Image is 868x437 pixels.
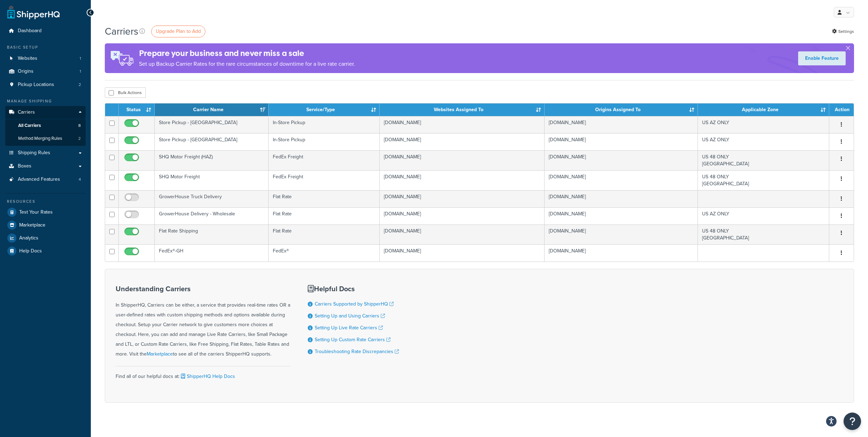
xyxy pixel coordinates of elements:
span: Websites [18,56,37,62]
td: [DOMAIN_NAME] [545,190,698,207]
li: Origins [5,65,86,78]
td: [DOMAIN_NAME] [380,116,545,133]
a: Origins 1 [5,65,86,78]
span: 2 [79,82,81,88]
td: [DOMAIN_NAME] [380,244,545,262]
span: Carriers [18,109,35,115]
td: FedEx Freight [269,150,380,170]
td: GrowerHouse Delivery - Wholesale [155,207,269,224]
td: Flat Rate Shipping [155,224,269,244]
span: Shipping Rules [18,150,50,156]
td: FedEx® [269,244,380,262]
td: [DOMAIN_NAME] [545,133,698,150]
a: All Carriers 8 [5,119,86,132]
a: Carriers [5,106,86,119]
th: Applicable Zone: activate to sort column ascending [698,103,829,116]
td: [DOMAIN_NAME] [545,170,698,190]
th: Websites Assigned To: activate to sort column ascending [380,103,545,116]
span: Upgrade Plan to Add [156,28,201,35]
th: Origins Assigned To: activate to sort column ascending [545,103,698,116]
a: Method Merging Rules 2 [5,132,86,145]
button: Bulk Actions [105,87,146,98]
th: Service/Type: activate to sort column ascending [269,103,380,116]
a: Enable Feature [798,51,846,65]
a: Marketplace [5,219,86,231]
h1: Carriers [105,24,138,38]
a: ShipperHQ Help Docs [180,373,235,380]
div: Find all of our helpful docs at: [116,366,290,381]
a: Setting Up Custom Rate Carriers [315,336,391,343]
td: US AZ ONLY [698,133,829,150]
span: Dashboard [18,28,42,34]
td: FedEx®-GH [155,244,269,262]
td: In-Store Pickup [269,133,380,150]
span: All Carriers [18,123,41,129]
td: Store Pickup - [GEOGRAPHIC_DATA] [155,116,269,133]
span: 8 [78,123,81,129]
span: Boxes [18,163,31,169]
span: Pickup Locations [18,82,54,88]
span: Advanced Features [18,177,60,182]
img: ad-rules-rateshop-fe6ec290ccb7230408bd80ed9643f0289d75e0ffd9eb532fc0e269fcd187b520.png [105,43,139,73]
li: Carriers [5,106,86,146]
td: [DOMAIN_NAME] [380,207,545,224]
td: [DOMAIN_NAME] [380,150,545,170]
td: US 48 ONLY [GEOGRAPHIC_DATA] [698,224,829,244]
a: Pickup Locations 2 [5,78,86,91]
a: Dashboard [5,24,86,37]
td: Flat Rate [269,190,380,207]
a: Help Docs [5,245,86,257]
a: Upgrade Plan to Add [151,26,205,37]
span: 4 [79,177,81,182]
span: Analytics [19,235,38,241]
a: Marketplace [147,350,173,358]
li: All Carriers [5,119,86,132]
td: Flat Rate [269,224,380,244]
h4: Prepare your business and never miss a sale [139,48,355,59]
a: Analytics [5,232,86,244]
div: In ShipperHQ, Carriers can be either, a service that provides real-time rates OR a user-defined r... [116,285,290,359]
a: Troubleshooting Rate Discrepancies [315,348,399,355]
a: Shipping Rules [5,146,86,159]
td: [DOMAIN_NAME] [545,244,698,262]
a: Advanced Features 4 [5,173,86,186]
td: US 48 ONLY [GEOGRAPHIC_DATA] [698,170,829,190]
div: Basic Setup [5,44,86,50]
td: FedEx Freight [269,170,380,190]
td: [DOMAIN_NAME] [380,190,545,207]
span: Method Merging Rules [18,136,62,142]
span: 2 [78,136,81,142]
li: Websites [5,52,86,65]
span: Test Your Rates [19,209,53,215]
td: US 48 ONLY [GEOGRAPHIC_DATA] [698,150,829,170]
div: Resources [5,199,86,205]
a: ShipperHQ Home [7,5,60,19]
td: Store Pickup - [GEOGRAPHIC_DATA] [155,133,269,150]
a: Boxes [5,160,86,173]
li: Advanced Features [5,173,86,186]
td: SHQ Motor Freight (HAZ) [155,150,269,170]
td: [DOMAIN_NAME] [545,224,698,244]
td: Flat Rate [269,207,380,224]
td: [DOMAIN_NAME] [380,133,545,150]
td: [DOMAIN_NAME] [545,150,698,170]
span: Origins [18,69,34,74]
td: [DOMAIN_NAME] [380,170,545,190]
span: 1 [80,69,81,74]
p: Set up Backup Carrier Rates for the rare circumstances of downtime for a live rate carrier. [139,59,355,69]
span: 1 [80,56,81,62]
td: US AZ ONLY [698,116,829,133]
li: Method Merging Rules [5,132,86,145]
a: Test Your Rates [5,206,86,218]
td: SHQ Motor Freight [155,170,269,190]
td: US AZ ONLY [698,207,829,224]
a: Websites 1 [5,52,86,65]
th: Carrier Name: activate to sort column ascending [155,103,269,116]
a: Setting Up and Using Carriers [315,312,385,320]
th: Action [829,103,854,116]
